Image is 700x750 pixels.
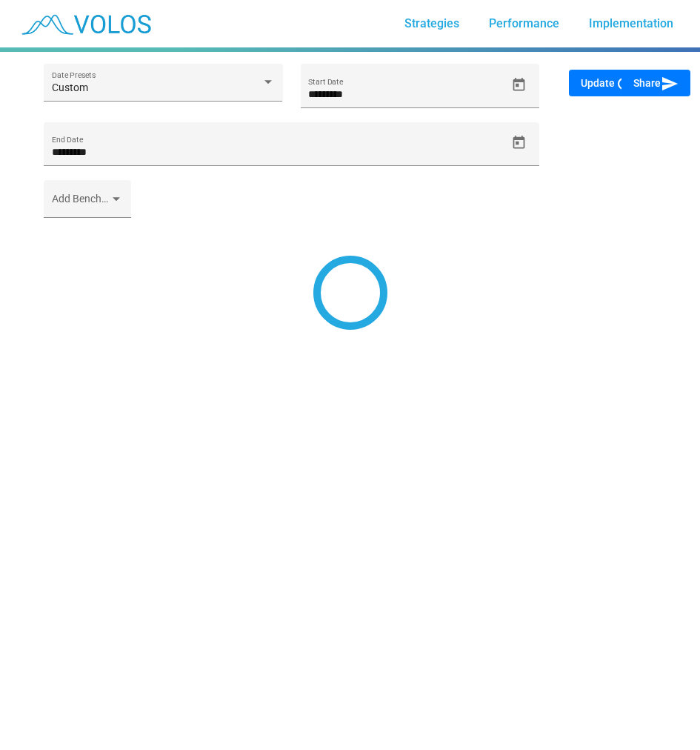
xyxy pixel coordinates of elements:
span: Update [581,77,633,89]
span: Strategies [404,16,459,30]
a: Strategies [393,10,471,37]
a: Performance [477,10,571,37]
img: blue_transparent.png [12,5,159,42]
button: Open calendar [506,130,532,156]
button: Open calendar [506,72,532,98]
span: Performance [489,16,559,30]
a: Implementation [577,10,685,37]
span: Custom [52,82,88,93]
button: Share [621,70,690,96]
span: Share [633,77,679,89]
button: Update [569,70,644,96]
span: Implementation [589,16,673,30]
mat-icon: send [661,75,679,93]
